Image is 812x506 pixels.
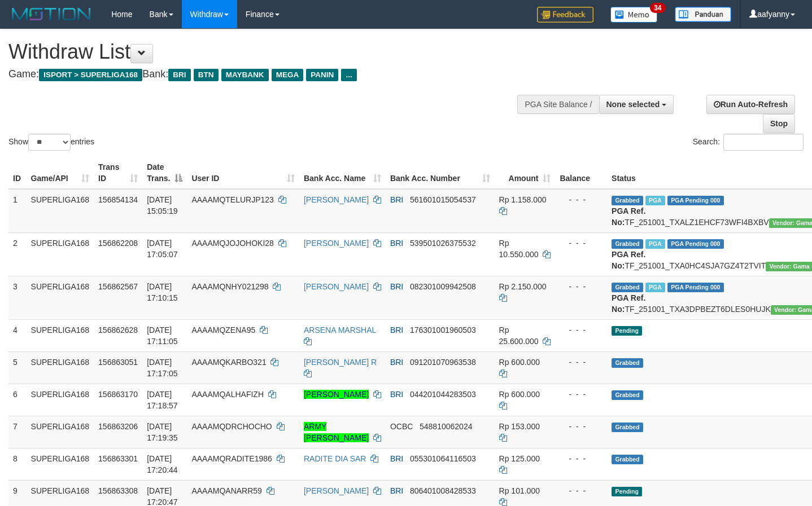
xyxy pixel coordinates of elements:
[499,325,539,346] span: Rp 25.600.000
[147,282,178,302] span: [DATE] 17:10:15
[94,157,142,189] th: Trans ID: activate to sort column ascending
[560,485,603,496] div: - - -
[706,95,795,114] a: Run Auto-Refresh
[410,282,476,291] span: Copy 082301009942508 to clipboard
[560,453,603,464] div: - - -
[27,448,94,480] td: SUPERLIGA168
[8,319,27,351] td: 4
[390,195,403,204] span: BRI
[410,454,476,463] span: Copy 055301064116503 to clipboard
[410,195,476,204] span: Copy 561601015054537 to clipboard
[304,358,377,367] a: [PERSON_NAME] R
[272,69,304,81] span: MEGA
[191,422,272,431] span: AAAAMQDRCHOCHO
[98,390,138,399] span: 156863170
[612,487,642,496] span: Pending
[386,157,495,189] th: Bank Acc. Number: activate to sort column ascending
[8,69,530,80] h4: Game: Bank:
[390,390,403,399] span: BRI
[555,157,607,189] th: Balance
[610,7,658,23] img: Button%20Memo.svg
[8,157,27,189] th: ID
[304,282,369,291] a: [PERSON_NAME]
[612,206,645,227] b: PGA Ref. No:
[27,319,94,351] td: SUPERLIGA168
[98,486,138,495] span: 156863308
[8,276,27,319] td: 3
[390,239,403,248] span: BRI
[612,196,643,205] span: Grabbed
[8,416,27,448] td: 7
[27,351,94,384] td: SUPERLIGA168
[499,195,547,204] span: Rp 1.158.000
[645,239,665,249] span: Marked by aafsengchandara
[304,390,369,399] a: [PERSON_NAME]
[8,41,530,63] h1: Withdraw List
[599,95,674,114] button: None selected
[667,196,724,205] span: PGA Pending
[299,157,386,189] th: Bank Acc. Name: activate to sort column ascending
[499,282,547,291] span: Rp 2.150.000
[221,69,269,81] span: MAYBANK
[194,69,219,81] span: BTN
[560,357,603,368] div: - - -
[675,7,731,22] img: panduan.png
[191,195,274,204] span: AAAAMQTELURJP123
[410,486,476,495] span: Copy 806401008428533 to clipboard
[304,325,376,335] a: ARSENA MARSHAL
[304,454,366,463] a: RADITE DIA SAR
[147,390,178,410] span: [DATE] 17:18:57
[499,358,540,367] span: Rp 600.000
[667,283,724,292] span: PGA Pending
[191,239,273,248] span: AAAAMQJOJOHOKI28
[410,390,476,399] span: Copy 044201044283503 to clipboard
[606,100,660,109] span: None selected
[147,239,178,259] span: [DATE] 17:05:07
[612,423,643,432] span: Grabbed
[499,486,540,495] span: Rp 101.000
[142,157,187,189] th: Date Trans.: activate to sort column descending
[693,134,804,151] label: Search:
[147,358,178,378] span: [DATE] 17:17:05
[8,448,27,480] td: 8
[612,326,642,336] span: Pending
[147,325,178,346] span: [DATE] 17:11:05
[341,69,356,81] span: ...
[560,194,603,205] div: - - -
[499,390,540,399] span: Rp 600.000
[98,282,138,291] span: 156862567
[560,389,603,400] div: - - -
[191,454,272,463] span: AAAAMQRADITE1986
[390,358,403,367] span: BRI
[191,282,268,291] span: AAAAMQNHY021298
[306,69,338,81] span: PANIN
[304,422,369,442] a: ARMY [PERSON_NAME]
[410,358,476,367] span: Copy 091201070963538 to clipboard
[98,325,138,335] span: 156862628
[390,486,403,495] span: BRI
[499,422,540,431] span: Rp 153.000
[304,486,369,495] a: [PERSON_NAME]
[8,6,94,23] img: MOTION_logo.png
[27,157,94,189] th: Game/API: activate to sort column ascending
[27,189,94,233] td: SUPERLIGA168
[723,134,804,151] input: Search:
[98,358,138,367] span: 156863051
[390,325,403,335] span: BRI
[27,276,94,319] td: SUPERLIGA168
[191,358,266,367] span: AAAAMQKARBO321
[191,325,255,335] span: AAAAMQZENA95
[8,351,27,384] td: 5
[8,232,27,276] td: 2
[650,3,665,13] span: 34
[645,283,665,292] span: Marked by aafsengchandara
[8,384,27,416] td: 6
[420,422,472,431] span: Copy 548810062024 to clipboard
[390,454,403,463] span: BRI
[8,189,27,233] td: 1
[612,239,643,249] span: Grabbed
[28,134,71,151] select: Showentries
[560,281,603,292] div: - - -
[390,422,413,431] span: OCBC
[612,358,643,368] span: Grabbed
